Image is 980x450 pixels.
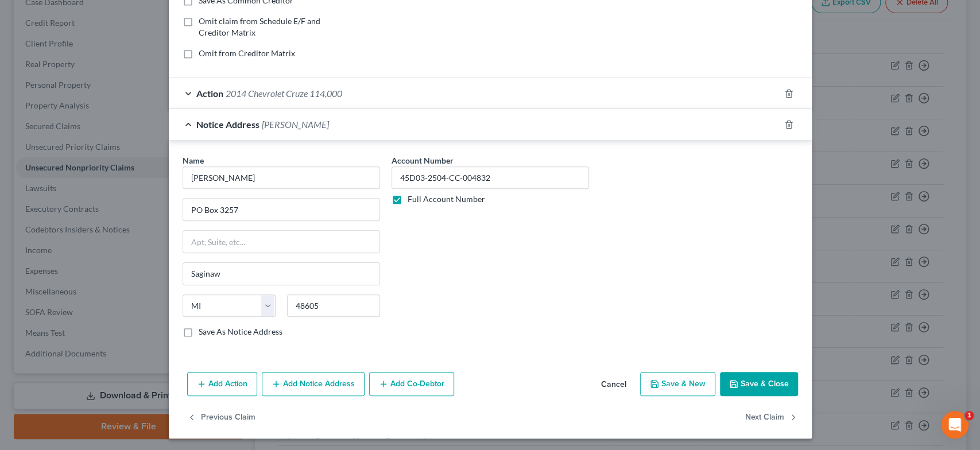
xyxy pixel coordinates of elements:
button: Cancel [592,373,636,396]
input: Enter address... [183,199,379,220]
span: [PERSON_NAME] [262,119,329,130]
button: Add Notice Address [262,372,365,396]
button: Add Action [187,372,257,396]
span: Omit claim from Schedule E/F and Creditor Matrix [199,16,320,37]
span: Name [183,156,204,165]
input: Apt, Suite, etc... [183,231,379,253]
label: Full Account Number [408,193,485,205]
span: Omit from Creditor Matrix [199,48,295,58]
span: Notice Address [196,119,259,130]
input: Enter city... [183,263,379,285]
span: 1 [964,411,974,420]
button: Save & New [640,372,715,396]
input: Enter zip.. [287,294,380,317]
input: -- [392,166,589,189]
button: Previous Claim [187,405,255,429]
label: Save As Notice Address [199,326,282,338]
button: Next Claim [745,405,798,429]
button: Add Co-Debtor [369,372,454,396]
span: Action [196,88,223,99]
label: Account Number [392,154,454,166]
button: Save & Close [720,372,798,396]
input: Search by name... [183,166,380,189]
iframe: Intercom live chat [941,411,969,439]
span: 2014 Chevrolet Cruze 114,000 [226,88,342,99]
